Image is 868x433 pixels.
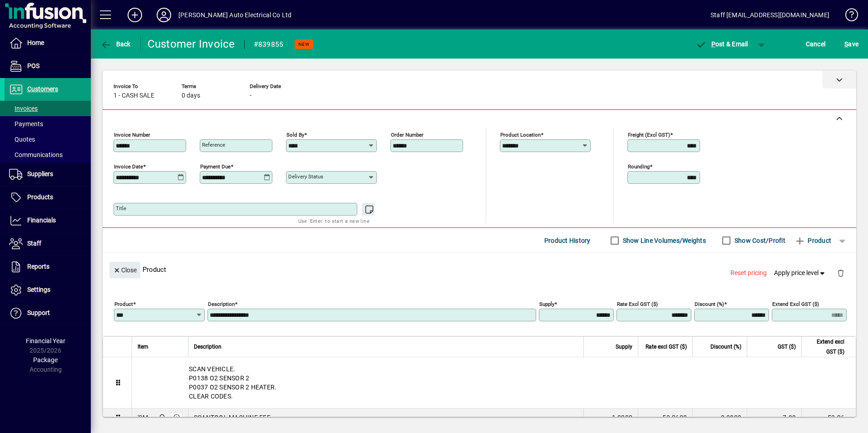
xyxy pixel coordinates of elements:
[695,40,748,48] span: ost & Email
[541,232,594,249] button: Product History
[138,342,148,352] span: Item
[286,132,304,138] mat-label: Sold by
[254,37,284,52] div: #839855
[5,132,91,147] a: Quotes
[194,413,271,422] span: SCANTOOL MACHINE FEE
[774,268,827,278] span: Apply price level
[830,262,852,284] button: Delete
[208,301,235,307] mat-label: Description
[804,36,828,52] button: Cancel
[109,262,140,278] button: Close
[9,151,63,158] span: Communications
[103,253,856,286] div: Product
[27,309,50,316] span: Support
[539,301,554,307] mat-label: Supply
[5,279,91,301] a: Settings
[500,132,541,138] mat-label: Product location
[9,105,38,112] span: Invoices
[733,236,785,245] label: Show Cost/Profit
[695,301,724,307] mat-label: Discount (%)
[113,92,154,99] span: 1 - CASH SALE
[628,132,670,138] mat-label: Freight (excl GST)
[727,265,770,281] button: Reset pricing
[250,92,252,99] span: -
[27,62,39,69] span: POS
[5,101,91,116] a: Invoices
[730,268,767,278] span: Reset pricing
[710,8,829,22] div: Staff [EMAIL_ADDRESS][DOMAIN_NAME]
[114,163,143,170] mat-label: Invoice date
[794,233,831,248] span: Product
[772,301,819,307] mat-label: Extend excl GST ($)
[202,142,225,148] mat-label: Reference
[26,337,65,344] span: Financial Year
[182,92,200,99] span: 0 days
[844,37,858,51] span: ave
[691,36,753,52] button: Post & Email
[621,236,706,245] label: Show Line Volumes/Weights
[5,32,91,54] a: Home
[807,337,844,357] span: Extend excl GST ($)
[98,36,133,52] button: Back
[9,136,35,143] span: Quotes
[544,233,591,248] span: Product History
[113,263,137,278] span: Close
[138,413,148,422] div: 'SM
[806,37,826,51] span: Cancel
[149,7,178,23] button: Profile
[178,8,291,22] div: [PERSON_NAME] Auto Electrical Co Ltd
[842,36,861,52] button: Save
[5,209,91,232] a: Financials
[27,193,53,201] span: Products
[778,342,796,352] span: GST ($)
[830,269,852,277] app-page-header-button: Delete
[628,163,650,170] mat-label: Rounding
[33,356,58,364] span: Package
[27,85,58,93] span: Customers
[5,116,91,132] a: Payments
[194,342,222,352] span: Description
[5,232,91,255] a: Staff
[646,342,687,352] span: Rate excl GST ($)
[617,301,658,307] mat-label: Rate excl GST ($)
[616,342,632,352] span: Supply
[132,357,856,408] div: SCAN VEHICLE. P0138 O2 SENSOR 2 P0037 O2 SENSOR 2 HEATER. CLEAR CODES.
[298,41,310,47] span: NEW
[711,40,715,48] span: P
[298,216,370,226] mat-hint: Use 'Enter' to start a new line
[9,120,43,128] span: Payments
[5,256,91,278] a: Reports
[692,408,747,427] td: 0.0000
[288,173,323,180] mat-label: Delivery status
[27,240,41,247] span: Staff
[838,2,857,31] a: Knowledge Base
[391,132,424,138] mat-label: Order number
[148,37,235,51] div: Customer Invoice
[200,163,231,170] mat-label: Payment due
[801,408,856,427] td: 53.26
[114,301,133,307] mat-label: Product
[5,302,91,325] a: Support
[5,55,91,78] a: POS
[790,232,836,249] button: Product
[5,147,91,162] a: Communications
[770,265,830,281] button: Apply price level
[747,408,801,427] td: 7.99
[156,413,167,423] span: Central
[120,7,149,23] button: Add
[27,286,50,293] span: Settings
[27,216,56,224] span: Financials
[91,36,141,52] app-page-header-button: Back
[844,40,848,48] span: S
[710,342,741,352] span: Discount (%)
[5,163,91,186] a: Suppliers
[116,205,126,212] mat-label: Title
[27,39,44,46] span: Home
[114,132,150,138] mat-label: Invoice number
[27,263,49,270] span: Reports
[644,413,687,422] div: 53.2600
[107,266,143,274] app-page-header-button: Close
[100,40,131,48] span: Back
[612,413,633,422] span: 1.0000
[27,170,53,177] span: Suppliers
